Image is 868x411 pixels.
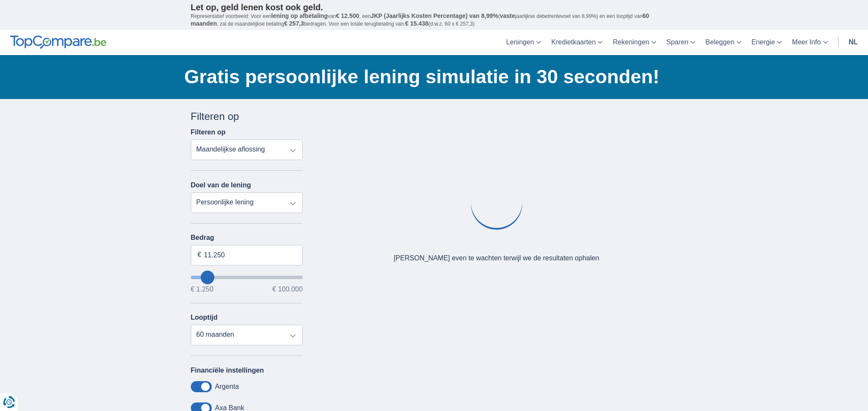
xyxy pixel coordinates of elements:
label: Looptijd [191,314,218,321]
p: Let op, geld lenen kost ook geld. [191,2,678,12]
label: Filteren op [191,128,226,136]
div: Filteren op [191,109,303,124]
label: Financiële instellingen [191,367,264,374]
a: Energie [746,30,787,55]
span: € 15.438 [405,20,429,27]
span: € [198,250,202,260]
input: wantToBorrow [191,276,303,279]
img: TopCompare [10,35,106,49]
span: € 257,3 [284,20,304,27]
label: Argenta [215,383,239,391]
span: 60 maanden [191,12,649,27]
span: € 1.250 [191,286,213,293]
span: € 100.000 [272,286,303,293]
a: Beleggen [700,30,746,55]
a: nl [844,30,863,55]
a: Kredietkaarten [546,30,608,55]
div: [PERSON_NAME] even te wachten terwijl we de resultaten ophalen [394,254,599,263]
a: Sparen [661,30,701,55]
label: Bedrag [191,234,303,242]
span: vaste [500,12,515,19]
p: Representatief voorbeeld: Voor een van , een ( jaarlijkse debetrentevoet van 8,99%) en een loopti... [191,12,678,28]
span: JKP (Jaarlijks Kosten Percentage) van 8,99% [371,12,498,19]
a: Leningen [501,30,546,55]
h1: Gratis persoonlijke lening simulatie in 30 seconden! [184,64,678,90]
span: € 12.500 [336,12,359,19]
a: Meer Info [787,30,833,55]
label: Doel van de lening [191,181,251,189]
span: lening op afbetaling [271,12,327,19]
a: Rekeningen [608,30,661,55]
